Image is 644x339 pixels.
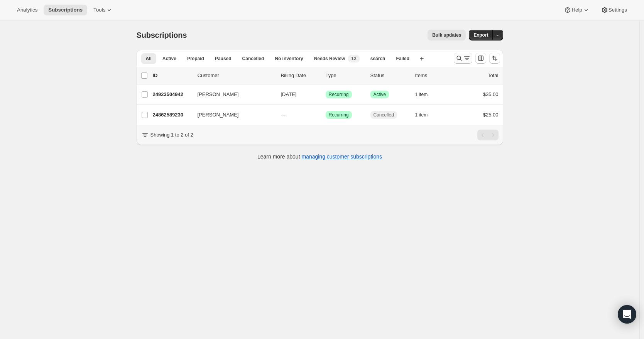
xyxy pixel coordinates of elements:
[12,5,42,15] button: Analytics
[146,56,152,62] span: All
[454,53,472,64] button: Search and filter results
[489,53,500,64] button: Sort the results
[137,31,187,39] span: Subscriptions
[153,89,499,100] div: 24923504942[PERSON_NAME][DATE]SuccessRecurringSuccessActive1 item$35.00
[153,72,499,79] div: IDCustomerBilling DateTypeStatusItemsTotal
[326,72,364,79] div: Type
[415,91,428,98] span: 1 item
[153,72,191,79] p: ID
[477,130,499,140] nav: Pagination
[193,109,270,121] button: [PERSON_NAME]
[483,112,499,118] span: $25.00
[609,7,627,13] span: Settings
[242,56,264,62] span: Cancelled
[162,56,176,62] span: Active
[89,5,118,15] button: Tools
[198,111,239,119] span: [PERSON_NAME]
[281,72,319,79] p: Billing Date
[415,72,454,79] div: Items
[275,56,303,62] span: No inventory
[571,7,582,13] span: Help
[559,5,594,15] button: Help
[257,153,382,160] p: Learn more about
[475,53,486,64] button: Customize table column order and visibility
[314,56,345,62] span: Needs Review
[17,7,37,13] span: Analytics
[150,131,193,139] p: Showing 1 to 2 of 2
[153,110,499,120] div: 24862589230[PERSON_NAME]---SuccessRecurringCancelled1 item$25.00
[48,7,83,13] span: Subscriptions
[488,72,498,79] p: Total
[370,72,409,79] p: Status
[215,56,232,62] span: Paused
[469,30,493,40] button: Export
[93,7,105,13] span: Tools
[415,89,436,100] button: 1 item
[483,91,499,97] span: $35.00
[281,91,297,97] span: [DATE]
[396,56,409,62] span: Failed
[374,112,394,118] span: Cancelled
[329,112,349,118] span: Recurring
[351,56,356,62] span: 12
[187,56,204,62] span: Prepaid
[618,305,636,324] div: Open Intercom Messenger
[596,5,632,15] button: Settings
[415,110,436,120] button: 1 item
[432,32,461,38] span: Bulk updates
[374,91,386,98] span: Active
[370,56,385,62] span: search
[473,32,488,38] span: Export
[153,111,191,119] p: 24862589230
[153,91,191,98] p: 24923504942
[193,88,270,101] button: [PERSON_NAME]
[301,153,382,160] a: managing customer subscriptions
[428,30,466,40] button: Bulk updates
[329,91,349,98] span: Recurring
[198,91,239,98] span: [PERSON_NAME]
[415,112,428,118] span: 1 item
[198,72,275,79] p: Customer
[416,53,428,64] button: Create new view
[281,112,286,118] span: ---
[44,5,87,15] button: Subscriptions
